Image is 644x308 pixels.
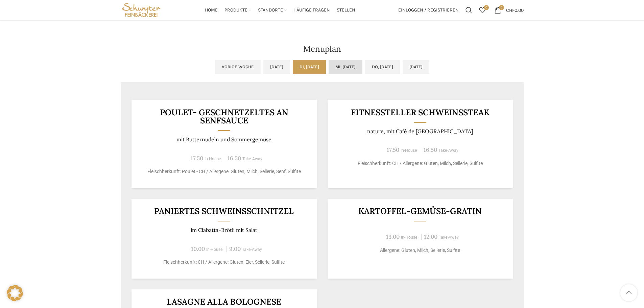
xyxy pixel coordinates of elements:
[386,233,400,240] span: 13.00
[191,155,203,162] span: 17.50
[263,60,290,74] a: [DATE]
[224,7,247,14] span: Produkte
[506,7,515,13] span: CHF
[140,227,308,233] p: im Ciabatta-Brötli mit Salat
[229,245,241,253] span: 9.00
[336,247,504,254] p: Allergene: Gluten, Milch, Sellerie, Sulfite
[365,60,400,74] a: Do, [DATE]
[215,60,261,74] a: Vorige Woche
[242,247,262,252] span: Take-Away
[336,207,504,215] h3: Kartoffel-Gemüse-Gratin
[205,157,221,161] span: In-House
[140,298,308,306] h3: Lasagne alla Bolognese
[403,60,429,74] a: [DATE]
[228,155,241,162] span: 16.50
[401,148,417,153] span: In-House
[293,60,326,74] a: Di, [DATE]
[499,5,504,10] span: 0
[293,3,330,17] a: Häufige Fragen
[336,108,504,117] h3: Fitnessteller Schweinssteak
[336,160,504,167] p: Fleischherkunft: CH / Allergene: Gluten, Milch, Sellerie, Sulfite
[140,168,308,175] p: Fleischherkunft: Poulet - CH / Allergene: Gluten, Milch, Sellerie, Senf, Sulfite
[224,3,251,17] a: Produkte
[121,7,162,13] a: Site logo
[387,146,399,153] span: 17.50
[398,8,459,13] span: Einloggen / Registrieren
[484,5,489,10] span: 0
[476,3,489,17] div: Meine Wunschliste
[438,148,458,153] span: Take-Away
[424,233,437,240] span: 12.00
[140,108,308,125] h3: Poulet- Geschnetzeltes an Senfsauce
[242,157,262,161] span: Take-Away
[620,284,637,301] a: Scroll to top button
[258,3,287,17] a: Standorte
[329,60,362,74] a: Mi, [DATE]
[293,7,330,14] span: Häufige Fragen
[491,3,527,17] a: 0 CHF0.00
[258,7,283,14] span: Standorte
[337,3,355,17] a: Stellen
[337,7,355,14] span: Stellen
[462,3,476,17] a: Suchen
[439,235,459,240] span: Take-Away
[140,207,308,215] h3: Paniertes Schweinsschnitzel
[140,136,308,143] p: mit Butternudeln und Sommergemüse
[424,146,437,153] span: 16.50
[395,3,462,17] a: Einloggen / Registrieren
[206,247,223,252] span: In-House
[191,245,205,253] span: 10.00
[205,3,218,17] a: Home
[121,45,524,53] h2: Menuplan
[336,128,504,135] p: nature, mit Café de [GEOGRAPHIC_DATA]
[476,3,489,17] a: 0
[140,259,308,266] p: Fleischherkunft: CH / Allergene: Gluten, Eier, Sellerie, Sulfite
[165,3,395,17] div: Main navigation
[205,7,218,14] span: Home
[401,235,418,240] span: In-House
[506,7,524,13] bdi: 0.00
